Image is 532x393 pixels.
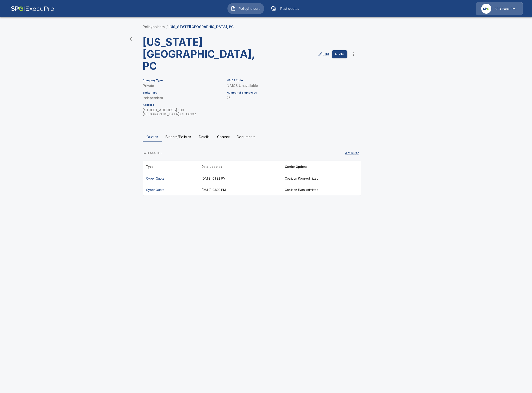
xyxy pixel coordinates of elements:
[162,132,194,142] button: Binders/Policies
[476,2,523,15] a: Agency IconSPG ExecuPro
[343,149,361,157] button: Archived
[143,84,221,88] p: Private
[481,4,491,14] img: Agency Icon
[198,161,281,173] th: Date Updated
[143,25,165,29] a: Policyholders
[227,96,347,100] p: 25
[317,51,330,58] a: edit
[143,36,248,72] h3: [US_STATE][GEOGRAPHIC_DATA], PC
[143,173,198,184] th: Cyber Quote
[238,6,261,11] span: Policyholders
[143,132,162,142] button: Quotes
[281,184,346,196] th: Coalition (Non-Admitted)
[278,6,301,11] span: Past quotes
[281,173,346,184] th: Coalition (Non-Admitted)
[233,132,259,142] button: Documents
[143,132,389,142] div: policyholder tabs
[143,161,361,195] table: responsive table
[143,91,221,94] h6: Entity Type
[143,96,221,100] p: Independent
[227,84,347,88] p: NAICS Unavailable
[495,7,516,11] p: SPG ExecuPro
[198,173,281,184] th: [DATE] 03:32 PM
[143,161,198,173] th: Type
[268,3,305,14] button: Past quotes IconPast quotes
[143,24,234,29] nav: breadcrumb
[127,35,136,43] a: back
[169,24,234,29] p: [US_STATE][GEOGRAPHIC_DATA], PC
[194,132,214,142] button: Details
[143,184,198,196] th: Cyber Quote
[143,108,221,116] p: [STREET_ADDRESS] 100 [GEOGRAPHIC_DATA] , CT 06107
[332,50,347,58] button: Quote
[11,2,54,15] img: AA Logo
[271,6,276,11] img: Past quotes Icon
[143,103,221,106] h6: Address
[323,52,329,57] p: Edit
[349,50,358,58] button: more
[198,184,281,196] th: [DATE] 03:03 PM
[227,79,347,82] h6: NAICS Code
[214,132,233,142] button: Contact
[227,3,264,14] button: Policyholders IconPolicyholders
[281,161,346,173] th: Carrier Options
[166,24,168,29] li: /
[143,151,161,155] p: PAST QUOTES
[143,79,221,82] h6: Company Type
[231,6,236,11] img: Policyholders Icon
[227,91,347,94] h6: Number of Employees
